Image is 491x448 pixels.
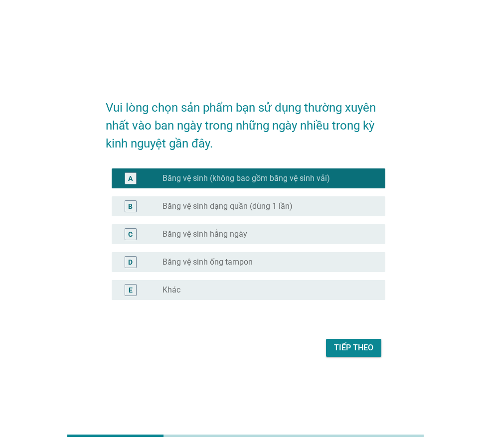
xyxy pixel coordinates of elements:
[106,89,385,152] h2: Vui lòng chọn sản phẩm bạn sử dụng thường xuyên nhất vào ban ngày trong những ngày nhiều trong kỳ...
[334,342,373,354] div: Tiếp theo
[128,257,133,267] div: D
[163,257,253,267] label: Băng vệ sinh ống tampon
[163,285,180,295] label: Khác
[128,229,133,239] div: C
[163,201,293,211] label: Băng vệ sinh dạng quần (dùng 1 lần)
[129,285,133,295] div: E
[128,173,133,183] div: A
[163,173,330,183] label: Băng vệ sinh (không bao gồm băng vệ sinh vải)
[326,339,381,357] button: Tiếp theo
[128,201,133,211] div: B
[163,229,247,239] label: Băng vệ sinh hằng ngày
